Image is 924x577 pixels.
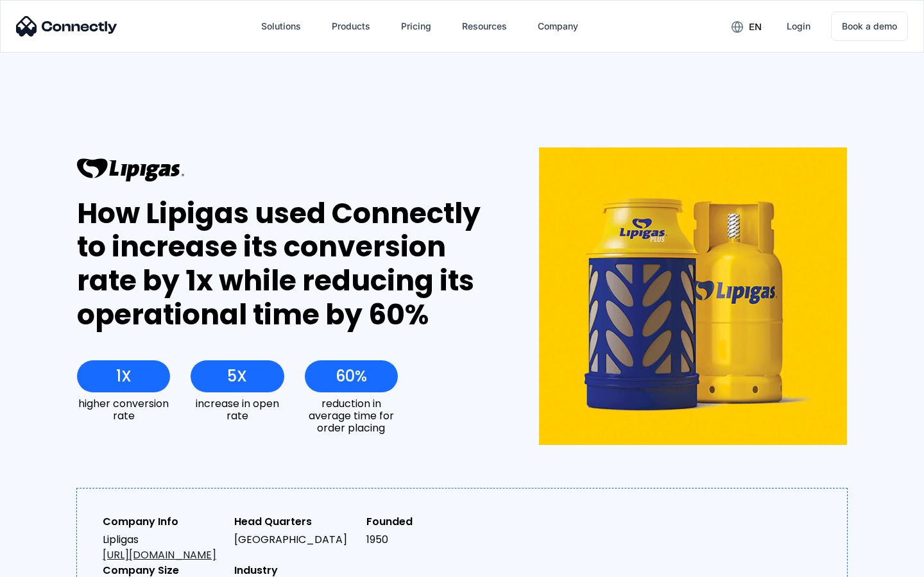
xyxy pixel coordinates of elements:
div: Lipligas [103,532,224,563]
div: Login [787,17,810,35]
div: Company [527,11,588,42]
div: 1X [116,367,132,385]
div: Founded [366,514,488,530]
div: Company Info [103,514,224,530]
div: Solutions [251,11,311,42]
div: Products [321,11,381,42]
div: Resources [452,11,517,42]
a: Book a demo [831,12,908,41]
div: 1950 [366,532,488,548]
aside: Language selected: English [13,555,77,573]
div: en [721,17,771,36]
a: Pricing [391,11,441,42]
div: Head Quarters [234,514,355,530]
div: How Lipigas used Connectly to increase its conversion rate by 1x while reducing its operational t... [77,197,492,332]
a: Login [776,11,821,42]
div: 5X [227,367,247,385]
div: increase in open rate [191,397,284,422]
div: Pricing [401,17,431,35]
div: [GEOGRAPHIC_DATA] [234,532,355,548]
div: reduction in average time for order placing [305,397,398,435]
div: Solutions [261,17,301,35]
div: Resources [462,17,507,35]
div: 60% [336,367,367,385]
a: [URL][DOMAIN_NAME] [103,548,216,562]
ul: Language list [26,555,77,573]
img: Connectly Logo [16,16,117,37]
div: Company [538,17,578,35]
div: Products [332,17,370,35]
div: higher conversion rate [77,397,170,422]
div: en [749,18,762,36]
